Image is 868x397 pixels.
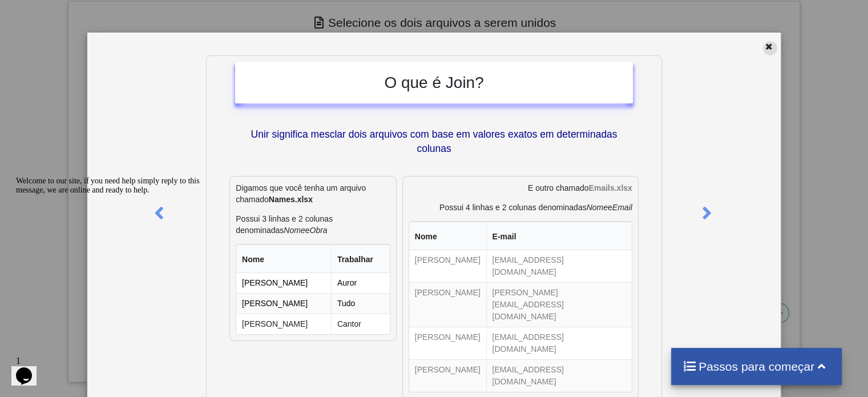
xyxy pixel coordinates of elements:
[309,226,327,235] font: Obra
[587,203,608,212] font: Nome
[284,226,305,235] font: Nome
[236,183,366,204] font: Digamos que você tenha um arquivo chamado
[269,195,313,204] font: Names.xlsx
[612,203,632,212] font: Email
[492,288,563,321] font: [PERSON_NAME][EMAIL_ADDRESS][DOMAIN_NAME]
[5,5,188,22] span: Welcome to our site, if you need help simply reply to this message, we are online and ready to help.
[242,299,308,308] font: [PERSON_NAME]
[11,172,217,346] iframe: widget de bate-papo
[588,183,632,193] font: Emails.xlsx
[384,74,483,91] font: O que é Join?
[415,288,481,297] font: [PERSON_NAME]
[415,365,481,374] font: [PERSON_NAME]
[11,351,48,386] iframe: widget de bate-papo
[439,203,587,212] font: Possui 4 linhas e 2 colunas denominadas
[492,365,563,386] font: [EMAIL_ADDRESS][DOMAIN_NAME]
[242,254,264,263] font: Nome
[242,319,308,328] font: [PERSON_NAME]
[415,332,481,342] font: [PERSON_NAME]
[415,255,481,264] font: [PERSON_NAME]
[528,183,589,193] font: E outro chamado
[699,360,814,373] font: Passos para começar
[337,319,361,328] font: Cantor
[492,231,516,240] font: E-mail
[251,129,617,154] font: Unir significa mesclar dois arquivos com base em valores exatos em determinadas colunas
[236,214,333,235] font: Possui 3 linhas e 2 colunas denominadas
[337,278,357,287] font: Auror
[337,299,355,308] font: Tudo
[242,278,308,287] font: [PERSON_NAME]
[492,332,563,354] font: [EMAIL_ADDRESS][DOMAIN_NAME]
[492,255,563,276] font: [EMAIL_ADDRESS][DOMAIN_NAME]
[415,231,437,240] font: Nome
[5,5,210,23] div: Welcome to our site, if you need help simply reply to this message, we are online and ready to help.
[608,203,612,212] font: e
[337,254,373,263] font: Trabalhar
[305,226,310,235] font: e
